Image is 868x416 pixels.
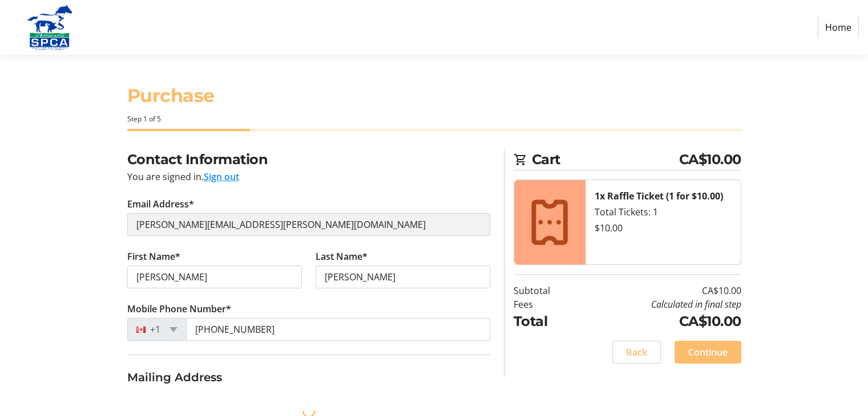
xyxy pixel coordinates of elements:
[127,149,490,170] h2: Contact Information
[579,284,741,297] td: CA$10.00
[514,297,579,311] td: Fees
[514,284,579,297] td: Subtotal
[532,149,679,170] span: Cart
[127,369,490,386] h3: Mailing Address
[679,149,741,170] span: CA$10.00
[127,250,180,263] label: First Name*
[688,345,728,359] span: Continue
[595,221,732,235] div: $10.00
[9,5,90,50] img: Alberta SPCA's Logo
[818,17,859,38] a: Home
[127,114,741,124] div: Step 1 of 5
[514,311,579,332] td: Total
[595,205,732,219] div: Total Tickets: 1
[595,190,723,202] strong: 1x Raffle Ticket (1 for $10.00)
[127,197,194,211] label: Email Address*
[675,341,741,364] button: Continue
[127,170,490,183] div: You are signed in.
[612,341,661,364] button: Back
[626,345,647,359] span: Back
[316,250,368,263] label: Last Name*
[579,297,741,311] td: Calculated in final step
[127,82,741,109] h1: Purchase
[127,302,231,316] label: Mobile Phone Number*
[204,170,239,183] button: Sign out
[186,318,490,341] input: (506) 234-5678
[579,311,741,332] td: CA$10.00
